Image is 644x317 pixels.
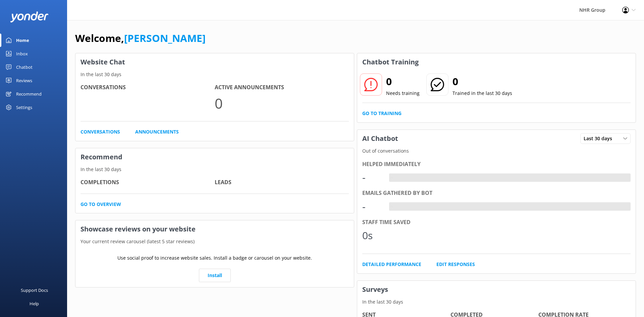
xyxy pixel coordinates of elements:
[10,11,49,22] img: yonder-white-logo.png
[80,178,215,187] h4: Completions
[75,148,354,166] h3: Recommend
[75,71,354,78] p: In the last 30 days
[386,90,420,97] p: Needs training
[75,238,354,245] p: Your current review carousel (latest 5 star reviews)
[135,128,179,136] a: Announcements
[362,160,631,169] div: Helped immediately
[16,60,33,74] div: Chatbot
[362,218,631,227] div: Staff time saved
[199,269,231,282] a: Install
[362,110,401,117] a: Go to Training
[75,53,354,71] h3: Website Chat
[30,297,39,310] div: Help
[362,189,631,198] div: Emails gathered by bot
[215,83,349,92] h4: Active Announcements
[21,283,48,297] div: Support Docs
[362,227,382,244] div: 0s
[75,166,354,173] p: In the last 30 days
[362,199,382,215] div: -
[16,87,42,101] div: Recommend
[357,147,636,155] p: Out of conversations
[386,73,420,90] h2: 0
[389,202,394,211] div: -
[80,128,120,136] a: Conversations
[16,34,29,47] div: Home
[215,178,349,187] h4: Leads
[389,173,394,182] div: -
[436,261,475,268] a: Edit Responses
[452,73,512,90] h2: 0
[357,298,636,306] p: In the last 30 days
[357,281,636,298] h3: Surveys
[362,169,382,186] div: -
[117,254,312,262] p: Use social proof to increase website sales. Install a badge or carousel on your website.
[80,201,121,208] a: Go to overview
[215,92,349,114] p: 0
[584,135,616,142] span: Last 30 days
[362,261,421,268] a: Detailed Performance
[75,30,206,46] h1: Welcome,
[16,47,28,60] div: Inbox
[80,83,215,92] h4: Conversations
[16,74,32,87] div: Reviews
[357,53,424,71] h3: Chatbot Training
[357,130,403,147] h3: AI Chatbot
[124,31,206,45] a: [PERSON_NAME]
[16,101,32,114] div: Settings
[75,220,354,238] h3: Showcase reviews on your website
[452,90,512,97] p: Trained in the last 30 days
